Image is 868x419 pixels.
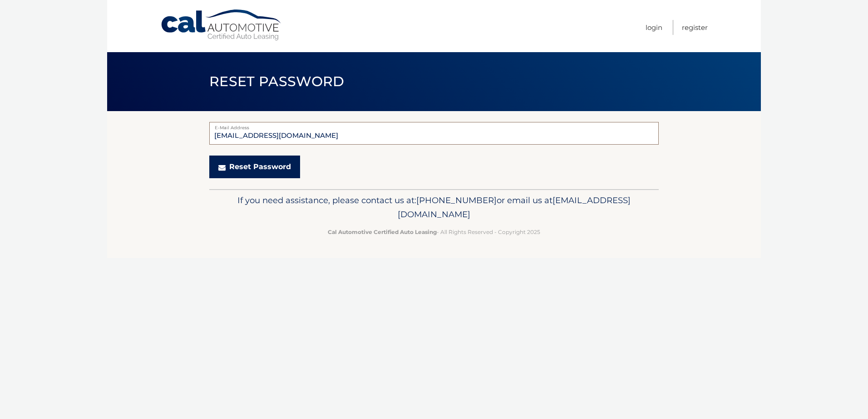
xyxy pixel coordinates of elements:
[209,73,344,90] span: Reset Password
[682,20,708,35] a: Register
[215,193,653,222] p: If you need assistance, please contact us at: or email us at
[160,9,283,41] a: Cal Automotive
[328,229,437,235] strong: Cal Automotive Certified Auto Leasing
[215,227,653,237] p: - All Rights Reserved - Copyright 2025
[209,122,659,129] label: E-Mail Address
[416,195,497,205] span: [PHONE_NUMBER]
[209,156,300,178] button: Reset Password
[209,122,659,145] input: E-Mail Address
[646,20,662,35] a: Login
